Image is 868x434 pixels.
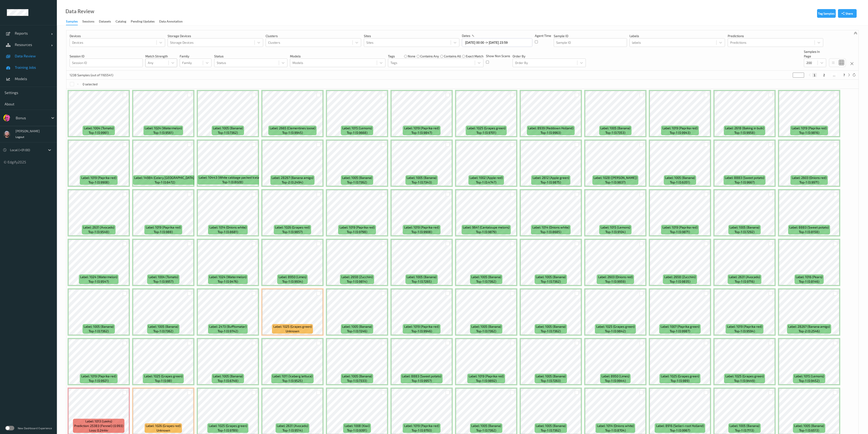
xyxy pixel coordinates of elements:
span: Label: 1004 (Tomato) [84,126,114,130]
span: Label: 1005 (Banana) [600,126,630,130]
span: top-1 (0.9452) [799,378,820,383]
span: Label: 2618 (Baking in bulk) [725,126,764,130]
span: Label: 1019 (Paprika red) [340,225,375,230]
p: Status [214,54,287,58]
span: Label: 2631 (Avocado) [729,275,760,279]
span: Label: 1005 (Banana) [342,175,372,180]
span: Label: 1005 (Banana) [407,275,437,279]
span: Label: 1005 (Banana) [536,424,566,428]
span: Label: 1005 (Banana) [536,374,566,378]
span: top-1 (0.9514) [282,428,303,433]
span: Label: 1005 (Banana) [665,175,695,180]
span: Label: 2612 (Apple green) [533,175,569,180]
span: Label: 1019 (Paprika red) [404,424,439,428]
span: Label: 1019 (Paprika red) [662,126,698,130]
span: top-1 (0.9594) [734,329,755,333]
span: top-1 (0.9971) [799,180,819,185]
button: 1 [812,73,817,77]
span: top-1 (0.9548) [88,230,109,234]
span: top-1 (0.9921) [89,378,109,383]
a: Samples [66,18,82,25]
span: Label: 1025 (Grapes green) [273,324,312,329]
span: Label: 10443 (White cabbage packed Icelandic) [199,175,266,180]
p: 0 selected [83,82,98,86]
p: Match Strength [145,54,177,58]
span: unknown [156,428,170,433]
div: Datasets [99,19,111,25]
button: ... [831,73,837,77]
span: Label: 1005 (Banana) [730,424,760,428]
span: top-2 (0.2494) [282,180,303,185]
span: top-1 (0.7246) [347,329,367,333]
span: Label: 8950 (Limes) [601,374,629,378]
p: Sites [364,34,459,38]
span: top-1 (0.6351) [670,180,690,185]
p: Sample ID [554,34,627,38]
span: Label: 9641 (Cantaloupe melons) [463,225,510,230]
span: Label: 2603 (Onions red) [792,175,827,180]
span: top-1 (0.9847) [411,130,432,135]
span: top-1 (0.7362) [541,428,561,433]
span: Label: 1004 (Tomato) [148,275,178,279]
button: 2 [822,73,826,77]
span: Label: 1019 (Paprika red) [81,374,116,378]
p: Family [180,54,211,58]
span: top-1 (0.7362) [218,130,238,135]
span: top-1 (0.9946) [411,329,432,333]
p: Samples In Page [804,49,826,58]
span: top-1 (0.8028) [222,180,243,184]
span: top-1 (0.9701) [476,130,496,135]
span: top-1 (0.7353) [605,130,625,135]
span: top-1 (0.7265) [412,279,432,284]
span: top-1 (0.9667) [735,180,755,185]
span: Label: 1024 (Watermelon) [145,126,182,130]
a: Pending Updates [131,18,159,25]
p: Agent Time [535,33,551,38]
span: Label: 1019 (Paprika red) [146,225,181,230]
span: top-1 (0.9835) [670,279,690,284]
span: Label: 1005 (Banana) [213,126,243,130]
label: contains all [444,54,461,58]
button: 7 [842,73,846,77]
span: Prediction: 25383 (Fennel) (0.993) [74,424,123,428]
span: top-1 (0.9908) [88,180,109,185]
span: Label: 1005 (Banana) [730,225,760,230]
span: Label: 1019 (Paprika red) [727,324,762,329]
span: top-1 (0.9959) [605,279,626,284]
span: top-1 (0.6748) [218,378,238,383]
span: top-1 (0.9742) [218,329,238,333]
span: top-1 (0.9871) [670,230,690,234]
span: Label: 1015 (Lemons) [342,126,372,130]
span: top-1 (0.989) [671,378,689,383]
span: Label: 1019 (Paprika red) [662,225,698,230]
span: Label: 1019 (Paprika red) [792,126,827,130]
span: Label: 2603 (Onions red) [598,275,633,279]
span: top-1 (0.8158) [799,230,819,234]
span: top-1 (0.9944) [605,378,626,383]
button: Share [838,9,857,18]
p: Tags [388,54,395,58]
span: top-1 (0.7362) [541,329,561,333]
span: Label: 28267 (Banana amigo) [272,175,313,180]
span: top-1 (0.7362) [153,329,173,333]
span: top-1 (0.7362) [476,428,496,433]
span: Label: 2631 (Avocado) [277,424,308,428]
span: top-1 (0.7362) [347,180,367,185]
span: top-1 (0.7263) [541,378,561,383]
p: Storage Devices [168,34,263,38]
span: Label: 2658 (Zucchini) [341,275,373,279]
span: Label: 1026 (Grapes red) [275,225,310,230]
span: Label: 8939 (Reddown Holland) [528,126,574,130]
span: top-1 (0.9842) [605,329,626,333]
span: top-1 (0.9908) [411,230,432,234]
span: top-1 (0.9958) [734,130,755,135]
span: top-1 (0.9793) [412,428,432,433]
label: none [408,54,415,58]
label: exact match [466,54,483,58]
a: Data Annotation [159,18,187,25]
div: Samples [66,19,78,25]
span: top-1 (0.9525) [282,378,303,383]
span: top-1 (0.4747) [476,180,496,185]
span: top-1 (0.9961) [89,130,109,135]
span: Label: 1014 (Onions white) [209,225,247,230]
